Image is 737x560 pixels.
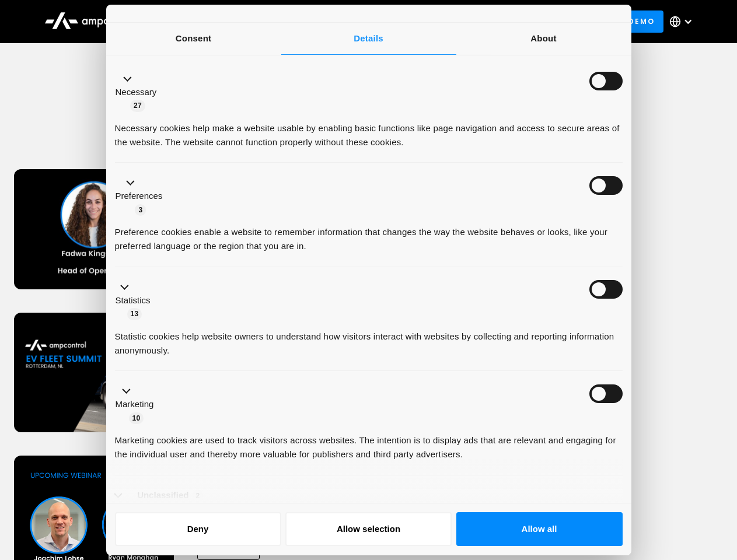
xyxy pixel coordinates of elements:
button: Necessary (27) [115,72,164,113]
label: Statistics [116,294,151,307]
span: 3 [135,204,146,216]
button: Deny [115,512,281,546]
span: 10 [129,412,144,424]
h1: Upcoming Webinars [14,118,724,146]
label: Marketing [116,398,154,411]
label: Necessary [116,86,157,99]
span: 27 [130,100,145,111]
button: Allow selection [285,512,452,546]
div: Preference cookies enable a website to remember information that changes the way the website beha... [115,216,623,253]
a: Details [281,23,456,55]
a: About [456,23,631,55]
div: Necessary cookies help make a website usable by enabling basic functions like page navigation and... [115,113,623,149]
div: Marketing cookies are used to track visitors across websites. The intention is to display ads tha... [115,425,623,461]
div: Statistic cookies help website owners to understand how visitors interact with websites by collec... [115,321,623,358]
button: Unclassified (2) [115,488,211,503]
button: Marketing (10) [115,384,161,425]
button: Preferences (3) [115,176,170,217]
a: Consent [106,23,281,55]
label: Preferences [116,190,163,203]
span: 2 [193,490,204,502]
button: Allow all [456,512,623,546]
span: 13 [127,308,142,320]
button: Statistics (13) [115,280,158,321]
